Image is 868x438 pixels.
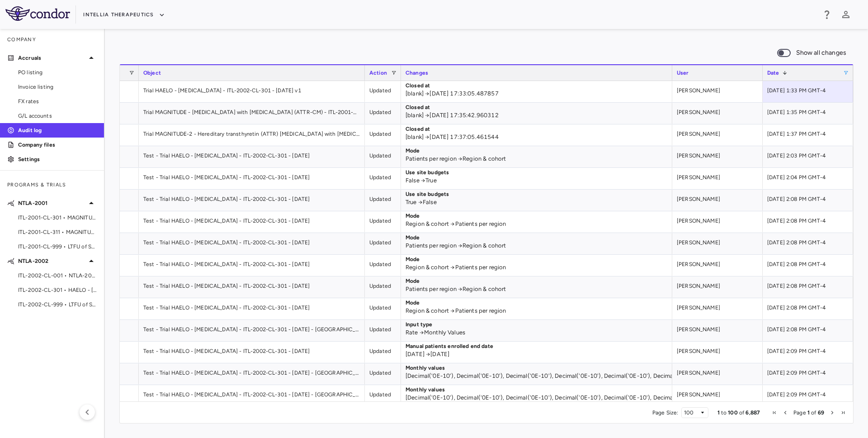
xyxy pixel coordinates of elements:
span: ITL-2001-CL-999 • LTFU of Subjects Dosed With NTLA-2001 [18,243,97,251]
div: Updated [365,233,401,254]
span: ITL-2002-CL-999 • LTFU of Subjects Treated with NTLA 2002 [18,300,97,309]
span: of [811,409,816,416]
div: [PERSON_NAME] [672,298,763,319]
span: of [739,409,744,416]
p: Region & cohort → Patients per region [406,263,668,271]
span: 6,887 [745,409,760,416]
p: Company files [18,141,97,149]
div: Test - Trial HAELO - [MEDICAL_DATA] - ITL-2002-CL-301 - [DATE] [139,233,365,254]
div: [PERSON_NAME] [672,211,763,233]
p: Patients per region → Region & cohort [406,242,668,250]
div: Updated [365,211,401,233]
p: NTLA-2001 [18,199,86,207]
span: Date [767,70,779,76]
div: Test - Trial HAELO - [MEDICAL_DATA] - ITL-2002-CL-301 - [DATE] - [GEOGRAPHIC_DATA] - Patient Enro... [139,320,365,341]
div: 100 [684,409,700,416]
p: NTLA-2002 [18,257,86,265]
p: Audit log [18,126,97,134]
p: Closed at [406,103,668,111]
span: Changes [406,70,428,76]
div: [PERSON_NAME] [672,190,763,211]
div: Updated [365,124,401,146]
div: Previous Page [783,410,788,415]
p: Closed at [406,125,668,133]
span: Action [369,70,387,76]
p: Input type [406,320,668,328]
div: [PERSON_NAME] [672,168,763,189]
span: Page [793,409,806,416]
p: Mode [406,147,668,155]
p: True → False [406,198,668,206]
div: [DATE] 2:09 PM GMT-4 [763,385,853,406]
div: First Page [772,410,777,415]
div: Updated [365,81,401,102]
div: [PERSON_NAME] [672,233,763,254]
div: Test - Trial HAELO - [MEDICAL_DATA] - ITL-2002-CL-301 - [DATE] [139,146,365,167]
p: Region & cohort → Patients per region [406,307,668,315]
span: 1 [807,409,810,416]
div: [DATE] 2:09 PM GMT-4 [763,363,853,385]
div: [DATE] 2:04 PM GMT-4 [763,168,853,189]
div: [DATE] 2:09 PM GMT-4 [763,342,853,363]
p: Patients per region → Region & cohort [406,285,668,293]
div: Test - Trial HAELO - [MEDICAL_DATA] - ITL-2002-CL-301 - [DATE] [139,190,365,211]
p: Mode [406,299,668,307]
div: Next Page [830,410,835,415]
div: Test - Trial HAELO - [MEDICAL_DATA] - ITL-2002-CL-301 - [DATE] [139,298,365,319]
div: Trial MAGNITUDE-2 - Hereditary transthyretin (ATTR) [MEDICAL_DATA] with [MEDICAL_DATA] - ITL-2001... [139,124,365,146]
div: [PERSON_NAME] [672,81,763,102]
div: Updated [365,363,401,385]
div: [DATE] 2:08 PM GMT-4 [763,190,853,211]
span: User [677,70,689,76]
span: ITL-2002-CL-301 • HAELO - [MEDICAL_DATA] [18,286,97,294]
div: Updated [365,103,401,124]
div: Page Size: [652,409,679,416]
p: Mode [406,233,668,242]
p: Settings [18,155,97,163]
span: ITL-2001-CL-301 • MAGNITUDE - [MEDICAL_DATA] with [MEDICAL_DATA] (ATTR-CM) [18,214,97,222]
span: Show all changes [796,48,846,58]
p: Mode [406,212,668,220]
p: Use site budgets [406,190,668,198]
span: ITL-2001-CL-311 • MAGNITUDE-2 - Hereditary transthyretin (ATTR) [MEDICAL_DATA] with [MEDICAL_DATA] [18,228,97,236]
div: [PERSON_NAME] [672,146,763,167]
div: [DATE] 2:08 PM GMT-4 [763,276,853,298]
p: Mode [406,255,668,263]
div: Updated [365,168,401,189]
p: Region & cohort → Patients per region [406,220,668,228]
div: Updated [365,190,401,211]
p: [Decimal('0E-10'), Decimal('0E-10'), Decimal('0E-10'), Decimal('0E-10'), Decimal('0E-10'), Decima... [406,394,668,402]
p: False → True [406,176,668,185]
div: Updated [365,342,401,363]
span: ITL-2002-CL-001 • NTLA-2002 Ph II - [MEDICAL_DATA] [18,271,97,280]
p: [DATE] → [DATE] [406,350,668,358]
div: [DATE] 2:08 PM GMT-4 [763,211,853,233]
div: Test - Trial HAELO - [MEDICAL_DATA] - ITL-2002-CL-301 - [DATE] - [GEOGRAPHIC_DATA] - Patient Enro... [139,363,365,385]
p: Accruals [18,54,86,62]
div: [DATE] 2:08 PM GMT-4 [763,298,853,319]
div: [DATE] 1:35 PM GMT-4 [763,103,853,124]
span: PO listing [18,68,97,76]
div: Updated [365,385,401,406]
p: Mode [406,277,668,285]
div: [PERSON_NAME] [672,385,763,406]
div: Last Page [840,410,846,415]
span: Invoice listing [18,83,97,91]
p: [Decimal('0E-10'), Decimal('0E-10'), Decimal('0E-10'), Decimal('0E-10'), Decimal('0E-10'), Decima... [406,372,668,380]
div: [DATE] 1:37 PM GMT-4 [763,124,853,146]
span: 1 [717,409,720,416]
span: 69 [818,409,824,416]
span: FX rates [18,97,97,105]
div: Test - Trial HAELO - [MEDICAL_DATA] - ITL-2002-CL-301 - [DATE] [139,168,365,189]
img: logo-full-BYUhSk78.svg [5,6,70,21]
div: Trial HAELO - [MEDICAL_DATA] - ITL-2002-CL-301 - [DATE] v1 [139,81,365,102]
div: [DATE] 2:03 PM GMT-4 [763,146,853,167]
div: Updated [365,146,401,167]
p: Monthly values [406,364,668,372]
div: [PERSON_NAME] [672,276,763,298]
div: [DATE] 2:08 PM GMT-4 [763,320,853,341]
p: Patients per region → Region & cohort [406,155,668,163]
div: Trial MAGNITUDE - [MEDICAL_DATA] with [MEDICAL_DATA] (ATTR-CM) - ITL-2001-CL-301 - [DATE] v1 [139,103,365,124]
div: Updated [365,255,401,276]
div: [PERSON_NAME] [672,342,763,363]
